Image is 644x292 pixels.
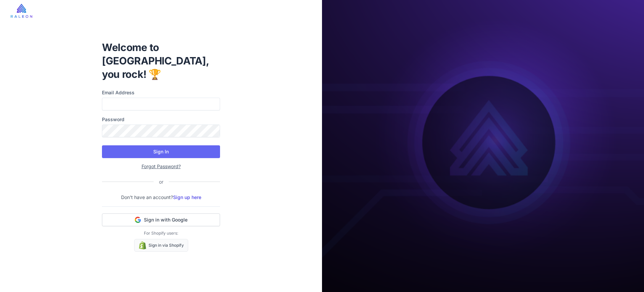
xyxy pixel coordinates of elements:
[144,216,187,223] span: Sign in with Google
[11,4,32,18] img: raleon-logo-whitebg.9aac0268.jpg
[102,230,220,236] p: For Shopify users:
[102,41,220,81] h1: Welcome to [GEOGRAPHIC_DATA], you rock! 🏆
[102,145,220,158] button: Sign In
[102,89,220,96] label: Email Address
[154,178,169,186] div: or
[142,163,181,169] a: Forgot Password?
[134,239,188,252] a: Sign in via Shopify
[173,194,201,200] a: Sign up here
[102,116,220,123] label: Password
[102,194,220,201] p: Don't have an account?
[102,213,220,226] button: Sign in with Google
